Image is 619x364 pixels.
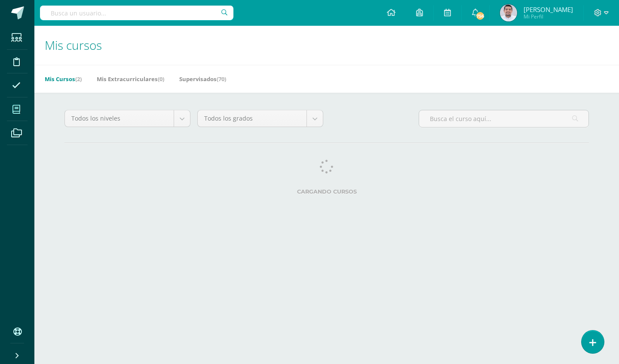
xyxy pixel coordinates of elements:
[419,110,588,127] input: Busca el curso aquí...
[65,110,190,127] a: Todos los niveles
[204,110,300,127] span: Todos los grados
[217,75,226,83] span: (70)
[45,37,102,53] span: Mis cursos
[524,13,573,20] span: Mi Perfil
[475,11,485,21] span: 756
[158,75,164,83] span: (0)
[40,6,233,20] input: Busca un usuario...
[71,110,167,127] span: Todos los niveles
[500,4,517,21] img: 128a2339fae2614ebf483c496f84f6fa.png
[45,72,82,86] a: Mis Cursos(2)
[179,72,226,86] a: Supervisados(70)
[524,5,573,14] span: [PERSON_NAME]
[198,110,323,127] a: Todos los grados
[75,75,82,83] span: (2)
[64,188,589,195] label: Cargando cursos
[97,72,164,86] a: Mis Extracurriculares(0)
